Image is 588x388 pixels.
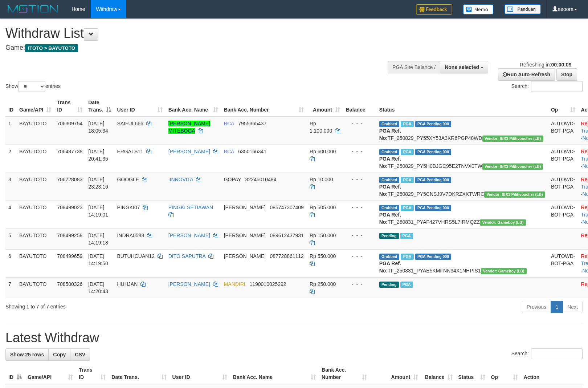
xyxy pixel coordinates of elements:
[379,254,400,260] span: Grabbed
[230,363,319,384] th: Bank Acc. Name: activate to sort column ascending
[224,121,234,126] span: BCA
[379,177,400,183] span: Grabbed
[5,4,61,15] img: MOTION_logo.png
[548,173,578,201] td: AUTOWD-BOT-PGA
[548,96,578,117] th: Op: activate to sort column ascending
[48,348,70,361] a: Copy
[456,363,488,384] th: Status: activate to sort column ascending
[5,229,16,249] td: 5
[5,117,16,145] td: 1
[346,120,373,127] div: - - -
[16,173,54,201] td: BAYUTOTO
[57,205,82,210] span: 708499023
[88,149,108,162] span: [DATE] 20:41:35
[5,348,49,361] a: Show 25 rows
[5,201,16,229] td: 4
[556,68,577,81] a: Stop
[16,117,54,145] td: BAYUTOTO
[170,363,230,384] th: User ID: activate to sort column ascending
[5,96,16,117] th: ID
[270,205,303,210] span: Copy 085747307409 to clipboard
[114,96,165,117] th: User ID: activate to sort column ascending
[117,177,139,182] span: GOOGLE
[310,281,336,287] span: Rp 250.000
[551,301,563,313] a: 1
[482,136,543,142] span: Vendor URL: https://dashboard.q2checkout.com/secure
[5,277,16,298] td: 7
[379,233,399,239] span: Pending
[88,233,108,246] span: [DATE] 14:19:18
[484,191,545,198] span: Vendor URL: https://dashboard.q2checkout.com/secure
[551,62,571,68] strong: 00:00:09
[401,177,413,183] span: Marked by aeojona
[310,233,336,238] span: Rp 150.000
[401,121,413,127] span: Marked by aeojona
[548,201,578,229] td: AUTOWD-BOT-PGA
[548,249,578,277] td: AUTOWD-BOT-PGA
[238,121,266,126] span: Copy 7955365437 to clipboard
[117,253,154,259] span: BUTUHCUAN12
[379,149,400,155] span: Grabbed
[415,149,452,155] span: PGA Pending
[379,156,401,169] b: PGA Ref. No:
[224,253,266,259] span: [PERSON_NAME]
[343,96,376,117] th: Balance
[421,363,455,384] th: Balance: activate to sort column ascending
[57,281,82,287] span: 708500326
[117,205,140,210] span: PINGKI07
[117,281,138,287] span: HUHJAN
[416,4,452,15] img: Feedback.jpg
[548,117,578,145] td: AUTOWD-BOT-PGA
[415,254,452,260] span: PGA Pending
[498,68,555,81] a: Run Auto-Refresh
[117,233,144,238] span: INDRA0588
[25,44,78,52] span: ITOTO > BAYUTOTO
[5,363,25,384] th: ID: activate to sort column descending
[70,348,90,361] a: CSV
[54,96,85,117] th: Trans ID: activate to sort column ascending
[488,363,521,384] th: Op: activate to sort column ascending
[224,149,234,154] span: BCA
[16,96,54,117] th: Game/API: activate to sort column ascending
[224,205,266,210] span: [PERSON_NAME]
[376,201,548,229] td: TF_250831_PYAF427VHRS5L7IRMQZZ
[270,233,303,238] span: Copy 089612437931 to clipboard
[511,81,583,92] label: Search:
[88,281,108,294] span: [DATE] 14:20:43
[168,121,210,134] a: [PERSON_NAME] MITEBOGA
[482,163,543,170] span: Vendor URL: https://dashboard.q2checkout.com/secure
[85,96,114,117] th: Date Trans.: activate to sort column descending
[16,277,54,298] td: BAYUTOTO
[166,96,221,117] th: Bank Acc. Name: activate to sort column ascending
[531,348,583,359] input: Search:
[57,233,82,238] span: 708499258
[379,282,399,288] span: Pending
[401,205,413,211] span: Marked by aeojona
[346,232,373,239] div: - - -
[57,253,82,259] span: 708499659
[310,205,336,210] span: Rp 505.000
[16,201,54,229] td: BAYUTOTO
[168,177,193,182] a: IINNOVITA
[346,148,373,155] div: - - -
[370,363,421,384] th: Amount: activate to sort column ascending
[319,363,370,384] th: Bank Acc. Number: activate to sort column ascending
[224,281,245,287] span: MANDIRI
[346,204,373,211] div: - - -
[388,61,440,73] div: PGA Site Balance /
[310,177,333,182] span: Rp 10.000
[5,26,385,41] h1: Withdraw List
[401,254,413,260] span: Marked by aeojona
[224,233,266,238] span: [PERSON_NAME]
[379,184,401,197] b: PGA Ref. No:
[346,280,373,288] div: - - -
[563,301,583,313] a: Next
[238,149,266,154] span: Copy 6350166341 to clipboard
[224,177,241,182] span: GOPAY
[5,145,16,173] td: 2
[16,249,54,277] td: BAYUTOTO
[346,176,373,183] div: - - -
[376,145,548,173] td: TF_250829_PY5H0BJGC95E2TNVX0TW
[376,117,548,145] td: TF_250829_PY55XY53A3KR6PGP48WD
[310,149,336,154] span: Rp 600.000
